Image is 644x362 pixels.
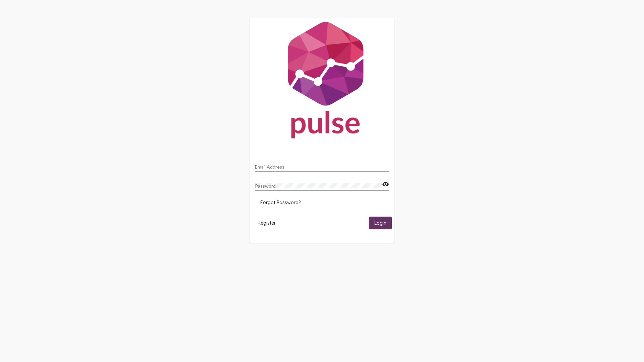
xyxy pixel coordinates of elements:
button: Forgot Password? [255,196,306,209]
span: Login [374,220,386,226]
button: Login [369,217,392,229]
mat-icon: visibility [382,180,389,188]
img: Pulse For Good Logo [250,18,394,145]
button: Register [252,217,281,229]
span: Forgot Password? [260,199,301,206]
span: Register [258,220,276,226]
